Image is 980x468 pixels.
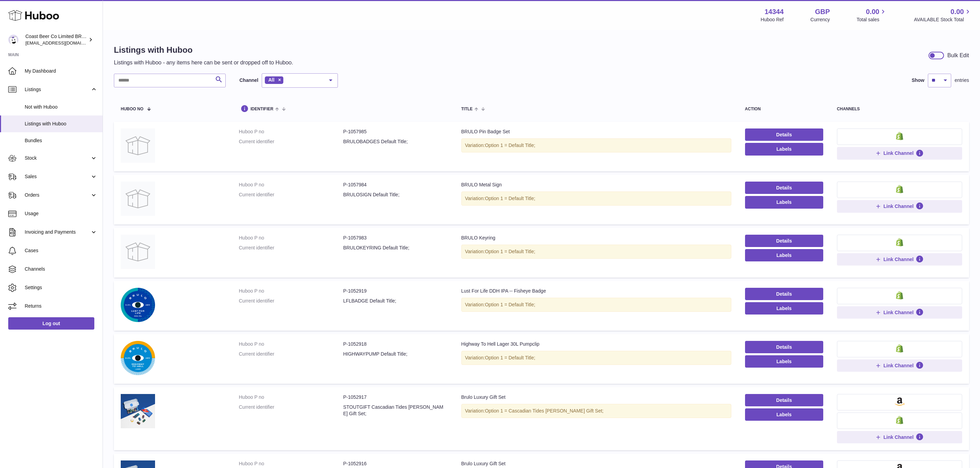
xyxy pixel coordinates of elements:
[461,192,731,206] div: Variation:
[815,7,830,16] strong: GBP
[343,351,447,357] dd: HIGHWAYPUMP Default Title;
[121,107,143,111] span: Huboo no
[25,121,97,127] span: Listings with Huboo
[461,182,731,188] div: BRULO Metal Sign
[745,288,823,300] a: Details
[239,235,343,241] dt: Huboo P no
[343,288,447,294] dd: P-1052919
[485,249,535,254] span: Option 1 = Default Title;
[485,302,535,307] span: Option 1 = Default Title;
[25,33,87,46] div: Coast Beer Co Limited BRULO
[914,16,972,23] span: AVAILABLE Stock Total
[25,192,90,198] span: Orders
[896,416,903,424] img: shopify-small.png
[837,147,962,159] button: Link Channel
[765,7,784,16] strong: 14344
[955,77,969,84] span: entries
[896,238,903,246] img: shopify-small.png
[461,404,731,418] div: Variation:
[461,107,473,111] span: title
[837,431,962,443] button: Link Channel
[239,192,343,198] dt: Current identifier
[121,394,155,428] img: Brulo Luxury Gift Set
[25,266,97,272] span: Channels
[896,291,903,299] img: shopify-small.png
[25,247,97,254] span: Cases
[343,235,447,241] dd: P-1057983
[461,245,731,259] div: Variation:
[745,107,823,111] div: action
[895,397,905,406] img: amazon-small.png
[25,68,97,74] span: My Dashboard
[239,394,343,401] dt: Huboo P no
[896,344,903,353] img: shopify-small.png
[896,185,903,193] img: shopify-small.png
[461,298,731,312] div: Variation:
[461,235,731,241] div: BRULO Keyring
[8,35,19,45] img: internalAdmin-14344@internal.huboo.com
[343,341,447,347] dd: P-1052918
[883,150,913,156] span: Link Channel
[25,40,101,46] span: [EMAIL_ADDRESS][DOMAIN_NAME]
[485,143,535,148] span: Option 1 = Default Title;
[121,128,155,163] img: BRULO Pin Badge Set
[239,351,343,357] dt: Current identifier
[8,317,94,330] a: Log out
[857,7,887,23] a: 0.00 Total sales
[461,351,731,365] div: Variation:
[912,77,924,84] label: Show
[25,155,90,161] span: Stock
[121,341,155,375] img: Highway To Hell Lager 30L Pumpclip
[343,192,447,198] dd: BRULOSIGN Default Title;
[114,59,293,66] p: Listings with Huboo - any items here can be sent or dropped off to Huboo.
[25,229,90,235] span: Invoicing and Payments
[761,16,784,23] div: Huboo Ref
[461,341,731,347] div: Highway To Hell Lager 30L Pumpclip
[343,128,447,135] dd: P-1057985
[745,302,823,315] button: Labels
[343,394,447,401] dd: P-1052917
[745,249,823,261] button: Labels
[485,355,535,360] span: Option 1 = Default Title;
[239,341,343,347] dt: Huboo P no
[239,460,343,467] dt: Huboo P no
[114,45,293,56] h1: Listings with Huboo
[883,434,913,440] span: Link Channel
[745,182,823,194] a: Details
[461,128,731,135] div: BRULO Pin Badge Set
[883,203,913,209] span: Link Channel
[745,196,823,208] button: Labels
[239,77,258,84] label: Channel
[461,460,731,467] div: Brulo Luxury Gift Set
[25,303,97,309] span: Returns
[239,182,343,188] dt: Huboo P no
[837,107,962,111] div: channels
[343,298,447,304] dd: LFLBADGE Default Title;
[837,359,962,372] button: Link Channel
[461,138,731,152] div: Variation:
[837,253,962,266] button: Link Channel
[883,309,913,316] span: Link Channel
[745,143,823,155] button: Labels
[745,394,823,406] a: Details
[883,256,913,262] span: Link Channel
[745,408,823,421] button: Labels
[745,128,823,141] a: Details
[837,306,962,319] button: Link Channel
[239,138,343,145] dt: Current identifier
[268,77,274,83] span: All
[947,52,969,59] div: Bulk Edit
[343,460,447,467] dd: P-1052916
[121,235,155,269] img: BRULO Keyring
[914,7,972,23] a: 0.00 AVAILABLE Stock Total
[343,138,447,145] dd: BRULOBADGES Default Title;
[896,132,903,140] img: shopify-small.png
[811,16,830,23] div: Currency
[239,404,343,417] dt: Current identifier
[485,408,604,414] span: Option 1 = Cascadian Tides [PERSON_NAME] Gift Set;
[239,128,343,135] dt: Huboo P no
[25,137,97,144] span: Bundles
[866,7,879,16] span: 0.00
[461,394,731,401] div: Brulo Luxury Gift Set
[239,288,343,294] dt: Huboo P no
